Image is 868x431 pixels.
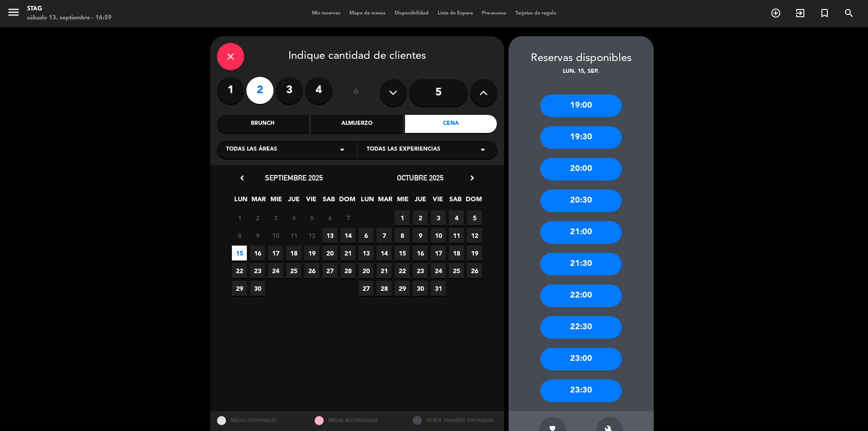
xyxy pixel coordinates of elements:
span: 22 [232,263,247,278]
i: exit_to_app [795,8,806,19]
div: STAG [27,5,112,14]
span: 16 [413,246,428,260]
span: Lista de Espera [433,11,477,16]
i: turned_in_not [819,8,830,19]
span: 4 [449,210,464,225]
span: 7 [340,210,355,225]
i: add_circle_outline [770,8,781,19]
i: chevron_left [237,173,247,183]
span: LUN [360,194,375,209]
span: 21 [340,246,355,260]
span: SAB [321,194,336,209]
span: DOM [466,194,481,209]
span: 23 [250,263,265,278]
span: 29 [395,281,410,296]
span: 6 [322,210,337,225]
span: Pre-acceso [477,11,511,16]
span: 19 [304,246,319,260]
span: 24 [268,263,283,278]
span: 1 [232,210,247,225]
label: 3 [276,77,303,104]
div: 20:30 [540,189,622,212]
span: MAR [377,194,392,209]
span: 11 [449,228,464,243]
span: Mapa de mesas [345,11,390,16]
span: 17 [431,246,446,260]
span: JUE [286,194,301,209]
div: Indique cantidad de clientes [217,43,497,70]
span: 27 [322,263,337,278]
span: MIE [269,194,283,209]
div: OTROS TAMAÑOS DIPONIBLES [406,411,504,431]
span: DOM [339,194,354,209]
div: MESAS RESTRINGIDAS [308,411,406,431]
span: 28 [340,263,355,278]
span: 13 [359,246,373,260]
div: 20:00 [540,158,622,180]
div: 21:00 [540,221,622,244]
span: Tarjetas de regalo [511,11,561,16]
div: 22:30 [540,316,622,339]
span: 2 [413,210,428,225]
div: 21:30 [540,253,622,275]
span: 30 [250,281,265,296]
span: 16 [250,246,265,260]
span: 3 [268,210,283,225]
span: 10 [268,228,283,243]
span: Disponibilidad [390,11,433,16]
span: 4 [286,210,301,225]
div: Almuerzo [311,115,403,133]
span: 23 [413,263,428,278]
span: 5 [304,210,319,225]
span: 24 [431,263,446,278]
i: chevron_right [467,173,477,183]
i: menu [7,5,20,19]
span: 3 [431,210,446,225]
span: 12 [304,228,319,243]
span: 7 [377,228,392,243]
div: ó [341,77,371,109]
span: 8 [395,228,410,243]
span: 1 [395,210,410,225]
span: 10 [431,228,446,243]
span: 30 [413,281,428,296]
span: 19 [467,246,482,260]
span: VIE [304,194,319,209]
span: MAR [251,194,266,209]
span: 28 [377,281,392,296]
span: 25 [449,263,464,278]
button: menu [7,5,20,22]
div: sábado 13. septiembre - 16:59 [27,14,112,23]
span: octubre 2025 [397,173,443,182]
div: Cena [405,115,497,133]
span: 8 [232,228,247,243]
span: 5 [467,210,482,225]
span: 20 [322,246,337,260]
span: 15 [395,246,410,260]
div: Reservas disponibles [509,50,654,67]
span: Todas las áreas [226,145,277,154]
span: 9 [413,228,428,243]
div: Brunch [217,115,309,133]
span: 29 [232,281,247,296]
span: 18 [286,246,301,260]
i: close [225,51,236,62]
span: 14 [340,228,355,243]
label: 4 [305,77,332,104]
span: 26 [467,263,482,278]
span: 25 [286,263,301,278]
div: 22:00 [540,284,622,307]
span: 18 [449,246,464,260]
i: search [844,8,854,19]
span: 21 [377,263,392,278]
span: 13 [322,228,337,243]
span: 27 [359,281,373,296]
span: LUN [233,194,248,209]
span: VIE [430,194,445,209]
span: Mis reservas [307,11,345,16]
span: 6 [359,228,373,243]
span: 14 [377,246,392,260]
span: 17 [268,246,283,260]
span: Todas las experiencias [367,145,440,154]
i: arrow_drop_down [477,144,488,155]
